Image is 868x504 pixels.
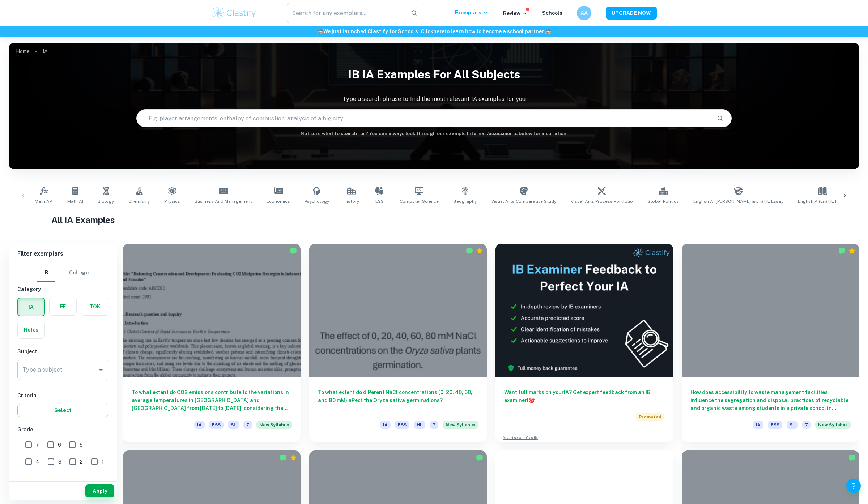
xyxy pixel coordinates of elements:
a: To what extent do diPerent NaCl concentrations (0, 20, 40, 60, and 80 mM) aPect the Oryza sativa ... [309,244,487,442]
img: Clastify logo [211,6,257,20]
span: 1 [102,458,104,466]
span: Computer Science [400,198,439,205]
span: New Syllabus [256,421,292,429]
span: 6 [58,441,61,449]
button: Help and Feedback [846,479,861,493]
span: English A ([PERSON_NAME] & Lit) HL Essay [693,198,783,205]
button: IB [37,264,55,282]
img: Marked [466,247,473,255]
h6: Not sure what to search for? You can always look through our example Internal Assessments below f... [9,130,859,137]
img: Marked [838,247,846,255]
div: Premium [848,247,856,255]
span: Geography [453,198,477,205]
button: AA [577,6,591,20]
span: Math AA [35,198,53,205]
span: Promoted [636,413,664,421]
h1: IB IA examples for all subjects [9,63,859,86]
h6: Subject [17,347,109,355]
span: HL [414,421,425,429]
span: 2 [80,458,83,466]
span: 3 [58,458,61,466]
button: Search [714,112,726,124]
span: Business and Management [195,198,252,205]
span: Economics [267,198,290,205]
span: Biology [98,198,114,205]
button: Notes [18,321,44,338]
a: Home [16,46,30,56]
p: IA [43,47,48,55]
button: College [69,264,89,282]
p: Review [503,9,528,17]
span: History [344,198,359,205]
h6: Criteria [17,392,109,400]
span: 7 [243,421,252,429]
span: 7 [802,421,811,429]
a: Advertise with Clastify [503,435,538,440]
span: 4 [36,458,39,466]
button: TOK [81,298,108,315]
img: Marked [280,454,287,461]
div: Starting from the May 2026 session, the ESS IA requirements have changed. We created this exempla... [443,421,478,433]
div: Filter type choice [37,264,89,282]
span: New Syllabus [815,421,851,429]
span: SL [228,421,239,429]
span: 5 [80,441,83,449]
span: 🏫 [545,29,551,34]
img: Marked [848,454,856,461]
span: Visual Arts Comparative Study [491,198,556,205]
img: Marked [476,454,483,461]
span: Visual Arts Process Portfolio [571,198,633,205]
span: ESS [209,421,224,429]
span: 7 [36,441,39,449]
h1: All IA Examples [51,213,817,226]
span: Global Politics [647,198,679,205]
span: Math AI [67,198,83,205]
span: New Syllabus [443,421,478,429]
h6: We just launched Clastify for Schools. Click to learn how to become a school partner. [1,27,867,35]
a: Schools [542,10,562,16]
span: IA [194,421,205,429]
h6: Category [17,285,109,293]
button: EE [50,298,76,315]
h6: Grade [17,426,109,433]
span: 🎯 [528,397,535,403]
span: Psychology [305,198,329,205]
h6: Level [17,478,109,486]
span: ESS [768,421,782,429]
div: Starting from the May 2026 session, the ESS IA requirements have changed. We created this exempla... [815,421,851,433]
h6: To what extent do CO2 emissions contribute to the variations in average temperatures in [GEOGRAPH... [132,388,292,412]
span: SL [787,421,798,429]
span: 7 [430,421,438,429]
a: here [433,29,444,34]
span: Chemistry [128,198,150,205]
div: Starting from the May 2026 session, the ESS IA requirements have changed. We created this exempla... [256,421,292,433]
img: Thumbnail [495,244,673,377]
a: How does accessibility to waste management facilities influence the segregation and disposal prac... [682,244,859,442]
input: Search for any exemplars... [287,3,405,23]
span: IA [380,421,391,429]
span: ESS [395,421,409,429]
button: IA [18,298,44,316]
span: 🏫 [317,29,323,34]
button: UPGRADE NOW [606,7,657,20]
h6: Filter exemplars [9,244,117,264]
div: Premium [476,247,483,255]
span: ESS [375,198,384,205]
img: Marked [290,247,297,255]
a: To what extent do CO2 emissions contribute to the variations in average temperatures in [GEOGRAPH... [123,244,301,442]
p: Exemplars [455,9,489,17]
div: Premium [290,454,297,461]
h6: How does accessibility to waste management facilities influence the segregation and disposal prac... [690,388,851,412]
span: English A (Lit) HL Essay [798,198,847,205]
button: Open [96,365,106,375]
button: Apply [85,484,114,497]
span: Physics [164,198,180,205]
h6: Want full marks on your IA ? Get expert feedback from an IB examiner! [504,388,664,404]
span: IA [753,421,763,429]
h6: To what extent do diPerent NaCl concentrations (0, 20, 40, 60, and 80 mM) aPect the Oryza sativa ... [318,388,478,412]
button: Select [17,404,109,417]
a: Want full marks on yourIA? Get expert feedback from an IB examiner!PromotedAdvertise with Clastify [495,244,673,442]
input: E.g. player arrangements, enthalpy of combustion, analysis of a big city... [137,108,711,128]
h6: AA [580,9,588,17]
